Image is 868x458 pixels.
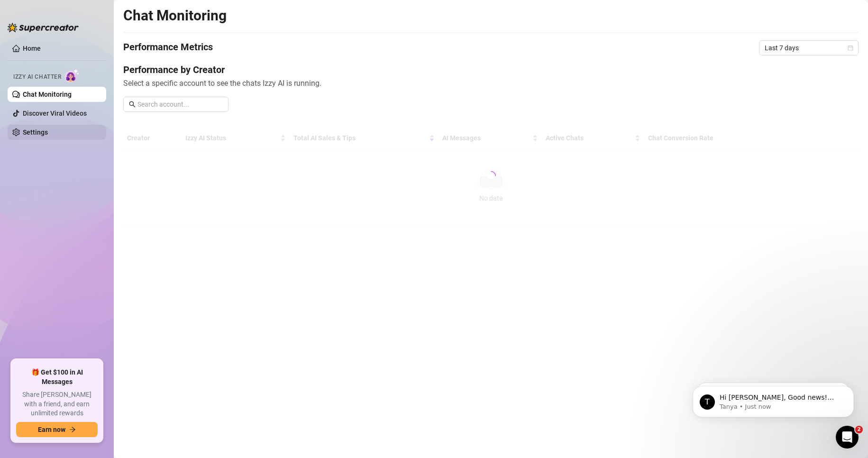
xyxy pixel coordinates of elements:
span: 🎁 Get $100 in AI Messages [16,368,98,386]
span: Select a specific account to see the chats Izzy AI is running. [123,77,859,89]
a: Discover Viral Videos [23,110,87,117]
span: loading [486,171,496,181]
span: Last 7 days [765,41,853,55]
h4: Performance by Creator [123,63,859,76]
span: Earn now [38,426,65,433]
iframe: Intercom live chat [836,426,859,449]
a: Home [23,45,41,52]
a: Settings [23,128,48,136]
span: Izzy AI Chatter [13,73,61,82]
iframe: Intercom notifications message [678,366,868,432]
input: Search account... [137,99,223,110]
span: search [129,101,136,108]
h4: Performance Metrics [123,40,213,55]
h2: Chat Monitoring [123,7,227,25]
span: arrow-right [69,426,76,433]
span: 2 [855,426,863,433]
a: Chat Monitoring [23,91,72,98]
img: logo-BBDzfeDw.svg [8,23,79,32]
span: calendar [848,45,853,51]
button: Earn nowarrow-right [16,422,98,437]
span: Share [PERSON_NAME] with a friend, and earn unlimited rewards [16,390,98,418]
img: AI Chatter [65,69,80,82]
